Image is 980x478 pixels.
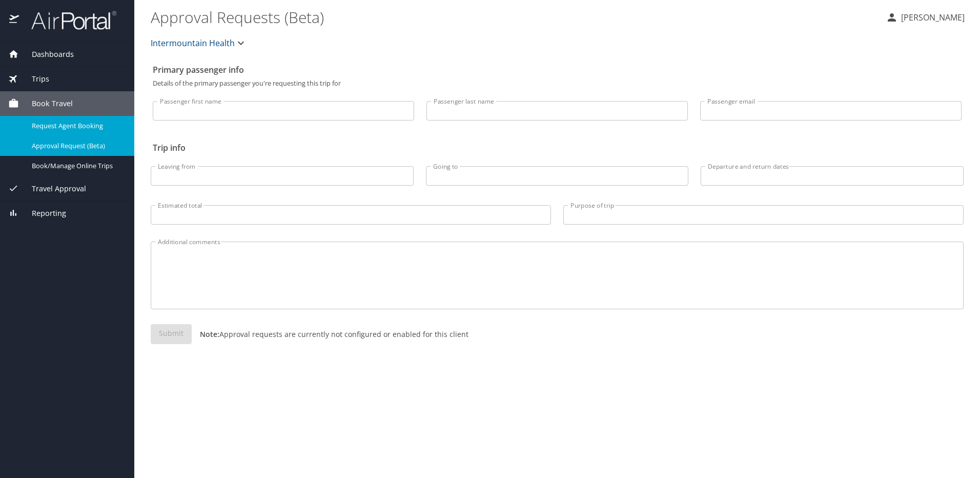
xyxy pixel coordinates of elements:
[9,10,20,30] img: icon-airportal.png
[32,121,122,131] span: Request Agent Booking
[19,98,73,109] span: Book Travel
[151,36,235,50] span: Intermountain Health
[19,73,49,85] span: Trips
[19,183,86,194] span: Travel Approval
[882,8,969,27] button: [PERSON_NAME]
[32,141,122,151] span: Approval Request (Beta)
[153,140,962,156] h2: Trip info
[192,329,468,340] p: Approval requests are currently not configured or enabled for this client
[19,208,66,219] span: Reporting
[151,1,877,33] h1: Approval Requests (Beta)
[32,161,122,171] span: Book/Manage Online Trips
[200,329,219,339] strong: Note:
[898,11,965,24] p: [PERSON_NAME]
[153,62,962,78] h2: Primary passenger info
[19,49,74,60] span: Dashboards
[20,10,116,30] img: airportal-logo.png
[147,33,251,53] button: Intermountain Health
[153,80,962,87] p: Details of the primary passenger you're requesting this trip for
